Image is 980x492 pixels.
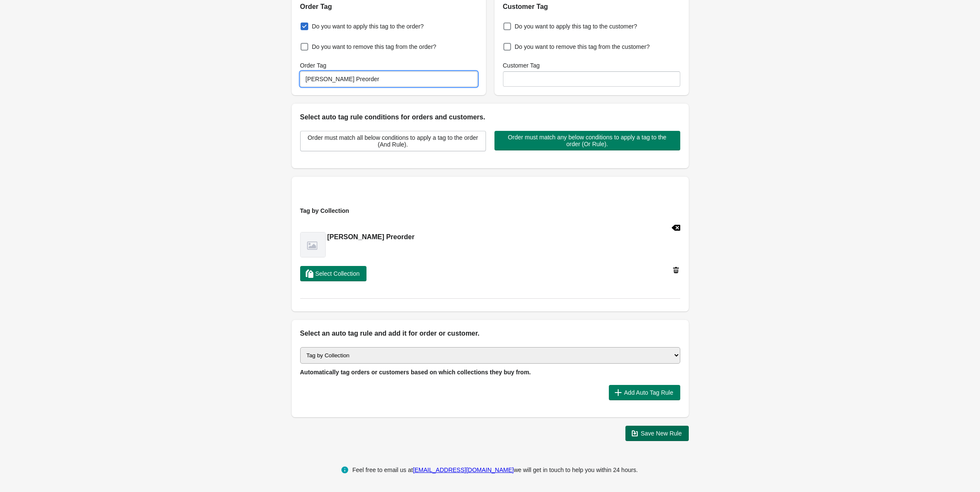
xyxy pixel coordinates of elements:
[503,2,680,12] h2: Customer Tag
[315,270,360,277] span: Select Collection
[300,266,366,281] button: Select Collection
[515,22,637,31] span: Do you want to apply this tag to the customer?
[300,328,680,339] h2: Select an auto tag rule and add it for order or customer.
[609,385,680,400] button: Add Auto Tag Rule
[300,207,349,214] span: Tag by Collection
[300,369,531,376] span: Automatically tag orders or customers based on which collections they buy from.
[625,426,689,441] button: Save New Rule
[515,42,650,51] span: Do you want to remove this tag from the customer?
[501,134,673,147] span: Order must match any below conditions to apply a tag to the order (Or Rule).
[300,61,327,70] label: Order Tag
[300,2,477,12] h2: Order Tag
[503,61,540,70] label: Customer Tag
[301,232,325,257] img: notfound.png
[494,131,680,150] button: Order must match any below conditions to apply a tag to the order (Or Rule).
[352,465,638,475] div: Feel free to email us at we will get in touch to help you within 24 hours.
[624,389,673,396] span: Add Auto Tag Rule
[312,22,424,31] span: Do you want to apply this tag to the order?
[300,131,486,151] button: Order must match all below conditions to apply a tag to the order (And Rule).
[413,467,514,473] a: [EMAIL_ADDRESS][DOMAIN_NAME]
[312,42,437,51] span: Do you want to remove this tag from the order?
[307,134,479,148] span: Order must match all below conditions to apply a tag to the order (And Rule).
[327,232,415,242] h2: [PERSON_NAME] Preorder
[641,430,682,437] span: Save New Rule
[300,112,680,122] h2: Select auto tag rule conditions for orders and customers.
